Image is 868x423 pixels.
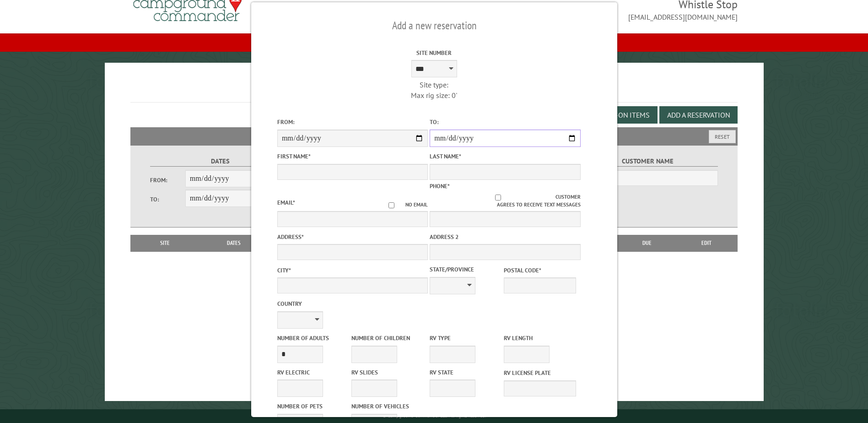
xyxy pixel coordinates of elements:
label: RV Slides [351,368,423,377]
label: RV State [430,368,502,377]
button: Edit Add-on Items [579,106,658,124]
button: Reset [709,130,736,143]
label: Address [277,233,427,241]
div: Site type: [359,80,509,90]
label: From: [277,118,427,126]
label: State/Province [430,265,502,274]
label: Customer agrees to receive text messages [430,193,580,209]
label: To: [150,195,185,204]
label: RV License Plate [504,369,576,377]
label: Number of Children [351,334,423,342]
label: Number of Vehicles [351,402,423,411]
label: Site Number [359,49,509,57]
label: Phone [430,182,450,190]
label: From: [150,176,185,184]
th: Dates [195,235,273,251]
label: Country [277,299,427,308]
label: Number of Adults [277,334,349,342]
th: Edit [676,235,738,251]
h1: Reservations [130,77,737,103]
label: RV Length [504,334,576,342]
small: © Campground Commander LLC. All rights reserved. [383,413,486,419]
label: City [277,266,427,275]
th: Due [618,235,676,251]
th: Site [135,235,194,251]
label: To: [430,118,580,126]
h2: Add a new reservation [277,17,591,34]
label: Number of Pets [277,402,349,411]
input: No email [377,202,405,208]
label: Email [277,199,295,206]
label: Postal Code [504,266,576,275]
label: RV Type [430,334,502,342]
button: Add a Reservation [659,106,738,124]
label: Last Name [430,152,580,161]
input: Customer agrees to receive text messages [441,195,555,201]
label: Dates [150,156,290,167]
label: Address 2 [430,233,580,241]
label: Customer Name [578,156,717,167]
label: RV Electric [277,368,349,377]
div: Max rig size: 0' [359,90,509,100]
label: First Name [277,152,427,161]
label: No email [377,201,428,209]
h2: Filters [130,127,737,145]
